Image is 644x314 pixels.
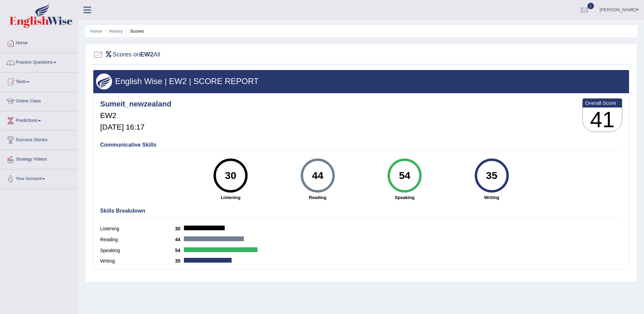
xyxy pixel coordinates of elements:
[218,161,243,190] div: 30
[100,236,175,243] label: Reading
[305,161,330,190] div: 44
[0,169,78,186] a: Your Account
[100,123,171,131] h5: [DATE] 16:17
[100,100,171,108] h4: Sumeit_newzealand
[278,194,358,201] strong: Reading
[175,226,184,231] b: 30
[191,194,271,201] strong: Listening
[479,161,504,190] div: 35
[0,131,78,148] a: Success Stories
[175,258,184,264] b: 35
[100,112,171,120] h5: EW2
[93,50,160,60] h2: Scores on All
[90,29,102,34] a: Home
[96,73,112,89] img: wings.png
[392,161,417,190] div: 54
[0,34,78,51] a: Home
[0,92,78,109] a: Online Class
[587,3,594,9] span: 1
[0,111,78,128] a: Predictions
[109,29,123,34] a: History
[100,225,175,232] label: Listening
[452,194,532,201] strong: Writing
[0,150,78,167] a: Strategy Videos
[585,100,619,106] b: Overall Score
[0,72,78,89] a: Tests
[100,208,622,214] h4: Skills Breakdown
[124,28,144,34] li: Scores
[583,108,622,132] h3: 41
[175,248,184,253] b: 54
[365,194,445,201] strong: Speaking
[100,142,622,148] h4: Communicative Skills
[100,247,175,254] label: Speaking
[100,258,175,265] label: Writing
[0,53,78,70] a: Practice Questions
[140,51,154,58] b: EW2
[96,77,626,86] h3: English Wise | EW2 | SCORE REPORT
[175,237,184,242] b: 44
